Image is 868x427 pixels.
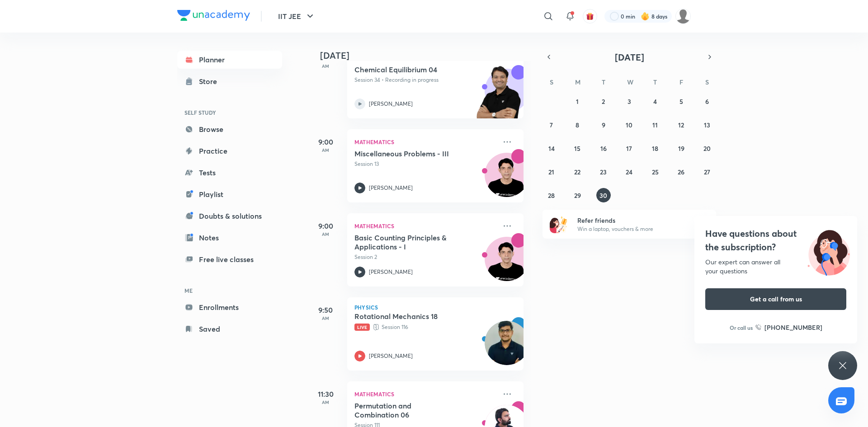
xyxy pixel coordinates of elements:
[307,389,344,399] h5: 11:30
[474,65,524,127] img: unacademy
[177,10,250,21] img: Company Logo
[586,12,594,20] img: avatar
[641,12,650,21] img: streak
[570,188,585,202] button: September 29, 2025
[354,221,496,231] p: Mathematics
[800,227,857,276] img: ttu_illustration_new.svg
[548,191,555,200] abbr: September 28, 2025
[369,100,413,108] p: [PERSON_NAME]
[600,144,607,153] abbr: September 16, 2025
[648,164,662,179] button: September 25, 2025
[548,144,555,153] abbr: September 14, 2025
[653,78,657,86] abbr: Thursday
[648,141,662,155] button: September 18, 2025
[599,191,607,200] abbr: September 30, 2025
[678,168,684,176] abbr: September 26, 2025
[705,227,846,254] h4: Have questions about the subscription?
[550,121,553,129] abbr: September 7, 2025
[577,225,689,233] p: Win a laptop, vouchers & more
[615,51,644,63] span: [DATE]
[570,117,585,132] button: September 8, 2025
[576,121,579,129] abbr: September 8, 2025
[307,147,344,153] p: AM
[544,117,559,132] button: September 7, 2025
[485,242,528,285] img: Avatar
[273,7,321,25] button: IIT JEE
[177,207,282,225] a: Doubts & solutions
[177,298,282,316] a: Enrollments
[354,389,496,399] p: Mathematics
[704,121,710,129] abbr: September 13, 2025
[307,305,344,315] h5: 9:50
[596,164,611,179] button: September 23, 2025
[674,117,689,132] button: September 12, 2025
[602,78,605,86] abbr: Tuesday
[648,94,662,108] button: September 4, 2025
[679,97,683,106] abbr: September 5, 2025
[700,141,714,155] button: September 20, 2025
[596,141,611,155] button: September 16, 2025
[674,141,689,155] button: September 19, 2025
[652,144,658,153] abbr: September 18, 2025
[177,142,282,160] a: Practice
[354,136,496,147] p: Mathematics
[555,51,703,63] button: [DATE]
[550,78,553,86] abbr: Sunday
[653,97,657,106] abbr: September 4, 2025
[648,117,662,132] button: September 11, 2025
[544,141,559,155] button: September 14, 2025
[570,141,585,155] button: September 15, 2025
[755,323,822,332] a: [PHONE_NUMBER]
[548,168,554,176] abbr: September 21, 2025
[177,120,282,138] a: Browse
[570,164,585,179] button: September 22, 2025
[575,78,580,86] abbr: Monday
[703,144,711,153] abbr: September 20, 2025
[354,305,516,310] p: Physics
[627,78,633,86] abbr: Wednesday
[177,229,282,247] a: Notes
[678,144,684,153] abbr: September 19, 2025
[622,94,637,108] button: September 3, 2025
[674,164,689,179] button: September 26, 2025
[596,117,611,132] button: September 9, 2025
[700,117,714,132] button: September 13, 2025
[602,97,605,106] abbr: September 2, 2025
[600,168,607,176] abbr: September 23, 2025
[596,94,611,108] button: September 2, 2025
[320,50,533,61] h4: [DATE]
[307,315,344,321] p: AM
[177,164,282,182] a: Tests
[369,184,413,192] p: [PERSON_NAME]
[354,253,496,261] p: Session 2
[177,72,282,90] a: Store
[570,94,585,108] button: September 1, 2025
[307,399,344,405] p: AM
[652,168,659,176] abbr: September 25, 2025
[626,168,632,176] abbr: September 24, 2025
[177,105,282,120] h6: SELF STUDY
[307,63,344,69] p: AM
[354,233,467,251] h5: Basic Counting Principles & Applications - I
[199,76,222,87] div: Store
[177,250,282,268] a: Free live classes
[700,94,714,108] button: September 6, 2025
[700,164,714,179] button: September 27, 2025
[577,216,689,225] h6: Refer friends
[550,215,568,233] img: referral
[583,9,597,23] button: avatar
[596,188,611,202] button: September 30, 2025
[705,78,709,86] abbr: Saturday
[354,65,467,74] h5: Chemical Equilibrium 04
[622,141,637,155] button: September 17, 2025
[622,164,637,179] button: September 24, 2025
[369,352,413,360] p: [PERSON_NAME]
[678,121,684,129] abbr: September 12, 2025
[544,188,559,202] button: September 28, 2025
[485,158,528,201] img: Avatar
[354,401,467,419] h5: Permutation and Combination 06
[354,149,467,158] h5: Miscellaneous Problems - III
[177,320,282,338] a: Saved
[652,121,658,129] abbr: September 11, 2025
[679,78,683,86] abbr: Friday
